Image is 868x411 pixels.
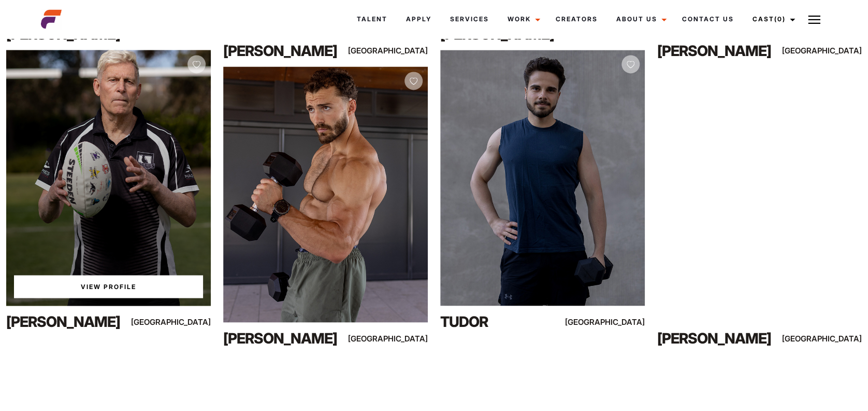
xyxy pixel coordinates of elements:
div: [GEOGRAPHIC_DATA] [150,315,211,328]
a: Work [498,5,546,33]
div: [PERSON_NAME] [223,40,346,61]
div: Tudor [440,311,563,332]
div: [PERSON_NAME] [6,311,129,332]
a: View Paul R'sProfile [14,275,203,298]
a: Services [441,5,498,33]
div: [GEOGRAPHIC_DATA] [584,315,645,328]
a: Contact Us [673,5,743,33]
img: Burger icon [808,13,820,26]
a: Talent [348,5,397,33]
a: About Us [607,5,673,33]
span: (0) [774,15,786,23]
div: [PERSON_NAME] [223,327,346,348]
div: [PERSON_NAME] [657,327,780,348]
div: [GEOGRAPHIC_DATA] [801,44,862,57]
div: [GEOGRAPHIC_DATA] [367,332,428,345]
img: cropped-aefm-brand-fav-22-square.png [41,9,62,30]
a: Cast(0) [743,5,801,33]
a: Apply [397,5,441,33]
div: [GEOGRAPHIC_DATA] [801,332,862,345]
div: [PERSON_NAME] [657,40,780,61]
a: Creators [546,5,607,33]
div: [GEOGRAPHIC_DATA] [367,44,428,57]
